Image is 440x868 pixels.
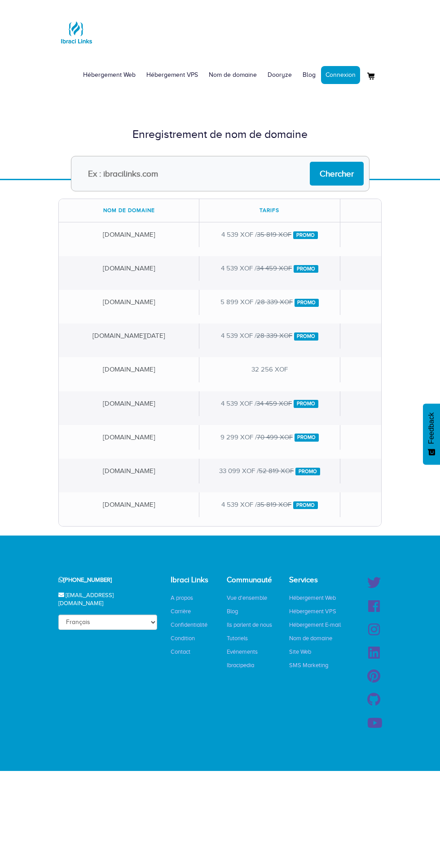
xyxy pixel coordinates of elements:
[427,412,436,444] span: Feedback
[220,593,274,602] a: Vue d'ensemble
[295,434,319,442] span: Promo
[282,634,339,642] a: Nom de domaine
[310,162,364,186] input: Chercher
[282,661,335,669] a: SMS Marketing
[164,607,198,616] a: Carrière
[321,66,360,84] a: Connexion
[59,459,199,483] div: [DOMAIN_NAME]
[282,620,348,629] a: Hébergement E-mail
[59,357,199,382] div: [DOMAIN_NAME]
[58,14,94,50] img: Logo Ibraci Links
[164,593,200,602] a: A propos
[71,156,370,191] input: Ex : ibracilinks.com
[257,298,293,306] del: 28 339 XOF
[257,501,291,508] del: 35 819 XOF
[199,222,340,247] div: 4 539 XOF /
[256,265,292,272] del: 34 459 XOF
[257,434,293,441] del: 70 499 XOF
[282,593,343,602] a: Hébergement Web
[220,620,279,629] a: Ils parlent de nous
[47,569,157,591] div: [PHONE_NUMBER]
[293,501,318,509] span: Promo
[59,222,199,247] div: [DOMAIN_NAME]
[295,299,319,307] span: Promo
[199,459,340,483] div: 33 099 XOF /
[220,647,264,656] a: Evénements
[164,634,202,642] a: Condition
[199,492,340,517] div: 4 539 XOF /
[199,290,340,314] div: 5 899 XOF /
[257,231,291,238] del: 35 819 XOF
[282,607,343,616] a: Hébergement VPS
[59,492,199,517] div: [DOMAIN_NAME]
[294,265,318,273] span: Promo
[203,62,262,89] a: Nom de domaine
[171,576,229,585] h4: Ibraci Links
[293,231,318,239] span: Promo
[59,256,199,281] div: [DOMAIN_NAME]
[199,391,340,416] div: 4 539 XOF /
[259,467,294,474] del: 52 819 XOF
[47,585,157,615] div: [EMAIL_ADDRESS][DOMAIN_NAME]
[220,607,245,616] a: Blog
[58,7,94,50] a: Logo Ibraci Links
[199,357,340,382] div: 32 256 XOF
[297,62,321,89] a: Blog
[295,468,320,476] span: Promo
[294,332,319,341] span: Promo
[164,620,214,629] a: Confidentialité
[59,199,199,222] div: Nom de domaine
[59,290,199,314] div: [DOMAIN_NAME]
[289,576,348,585] h4: Services
[199,323,340,348] div: 4 539 XOF /
[423,403,440,465] button: Feedback - Afficher l’enquête
[220,634,255,642] a: Tutoriels
[199,199,340,222] div: Tarifs
[141,62,203,89] a: Hébergement VPS
[199,256,340,281] div: 4 539 XOF /
[294,400,318,408] span: Promo
[227,576,285,585] h4: Communauté
[282,647,318,656] a: Site Web
[262,62,297,89] a: Dooryze
[256,400,292,407] del: 34 459 XOF
[59,425,199,450] div: [DOMAIN_NAME]
[220,661,261,669] a: Ibracipedia
[256,332,292,339] del: 28 339 XOF
[59,391,199,416] div: [DOMAIN_NAME]
[78,62,141,89] a: Hébergement Web
[199,425,340,450] div: 9 299 XOF /
[58,126,382,142] div: Enregistrement de nom de domaine
[59,323,199,348] div: [DOMAIN_NAME][DATE]
[164,647,197,656] a: Contact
